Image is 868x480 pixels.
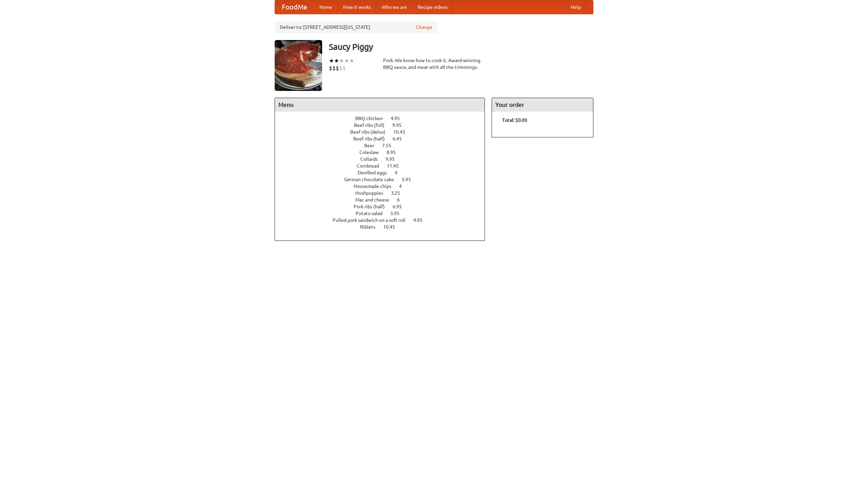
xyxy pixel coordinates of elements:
span: Mac and cheese [355,197,396,203]
a: Beer 7.55 [364,143,404,148]
span: Potato salad [356,211,389,216]
span: 10.45 [393,129,412,135]
li: $ [332,64,336,72]
div: Pork. We know how to cook it. Award-winning BBQ sauce, and meat with all the trimmings. [383,57,485,71]
li: ★ [329,57,334,64]
span: Beer [364,143,381,148]
b: Total: $0.00 [502,117,527,123]
span: Cornbread [357,163,386,169]
span: 4 [395,170,404,175]
span: Hushpuppies [355,190,390,196]
span: 10.45 [383,224,402,230]
span: 7.55 [382,143,398,148]
a: BBQ chicken 4.95 [355,116,412,121]
span: 3.25 [391,190,407,196]
a: Collards 9.95 [360,156,407,162]
a: FoodMe [275,0,314,14]
li: ★ [349,57,354,64]
h3: Saucy Piggy [329,40,593,54]
li: ★ [344,57,349,64]
img: angular.jpg [275,40,322,91]
span: Devilled eggs [358,170,394,175]
span: 9.95 [392,122,408,128]
a: Cornbread 11.45 [357,163,411,169]
a: Beef ribs (half) 6.45 [353,136,414,141]
a: Recipe videos [412,0,453,14]
h4: Your order [492,98,593,112]
a: Change [416,24,432,31]
h4: Menu [275,98,485,112]
span: 6.45 [393,136,409,141]
li: $ [336,64,339,72]
a: Housemade chips 4 [354,184,414,189]
a: Pork ribs (half) 6.95 [354,204,414,209]
span: 4.95 [391,116,407,121]
span: Housemade chips [354,184,398,189]
span: Beef ribs (half) [353,136,392,141]
span: 6.95 [393,204,409,209]
span: 6 [397,197,407,203]
span: Collards [360,156,384,162]
span: 9.95 [386,156,401,162]
span: 4 [399,184,409,189]
a: Mac and cheese 6 [355,197,412,203]
span: Riblets [360,224,382,230]
li: $ [339,64,342,72]
span: Beef ribs (full) [354,122,391,128]
span: 8.95 [387,150,402,155]
span: 11.45 [387,163,406,169]
a: Pulled pork sandwich on a soft roll 4.95 [333,217,435,223]
span: 4.95 [413,217,429,223]
a: Hushpuppies 3.25 [355,190,413,196]
li: $ [329,64,332,72]
div: Deliver to: [STREET_ADDRESS][US_STATE] [275,21,437,33]
span: Coleslaw [359,150,386,155]
span: BBQ chicken [355,116,390,121]
span: Beef ribs (delux) [350,129,392,135]
span: Pulled pork sandwich on a soft roll [333,217,412,223]
a: Coleslaw 8.95 [359,150,408,155]
li: ★ [339,57,344,64]
a: Beef ribs (full) 9.95 [354,122,414,128]
a: Help [565,0,586,14]
a: Who we are [376,0,412,14]
a: German chocolate cake 5.95 [344,177,423,182]
a: Riblets 10.45 [360,224,408,230]
span: 3.95 [390,211,406,216]
li: $ [342,64,346,72]
a: Potato salad 3.95 [356,211,412,216]
a: Devilled eggs 4 [358,170,410,175]
a: Beef ribs (delux) 10.45 [350,129,418,135]
span: German chocolate cake [344,177,401,182]
a: How it works [338,0,376,14]
li: ★ [334,57,339,64]
span: 5.95 [402,177,418,182]
a: Home [314,0,338,14]
span: Pork ribs (half) [354,204,392,209]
